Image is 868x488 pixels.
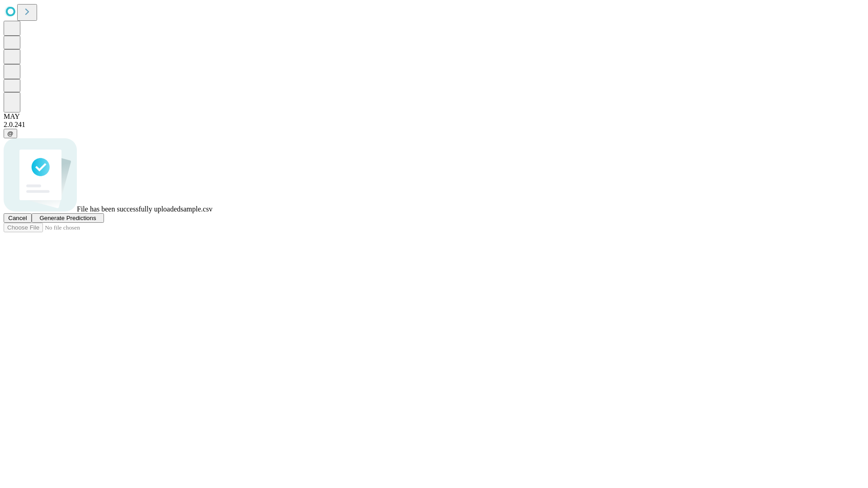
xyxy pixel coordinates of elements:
span: Generate Predictions [39,215,96,221]
button: @ [4,129,17,138]
span: sample.csv [180,205,212,213]
span: File has been successfully uploaded [77,205,180,213]
div: 2.0.241 [4,121,864,129]
span: @ [7,130,14,137]
div: MAY [4,113,864,121]
button: Generate Predictions [32,213,104,223]
span: Cancel [8,215,27,221]
button: Cancel [4,213,32,223]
